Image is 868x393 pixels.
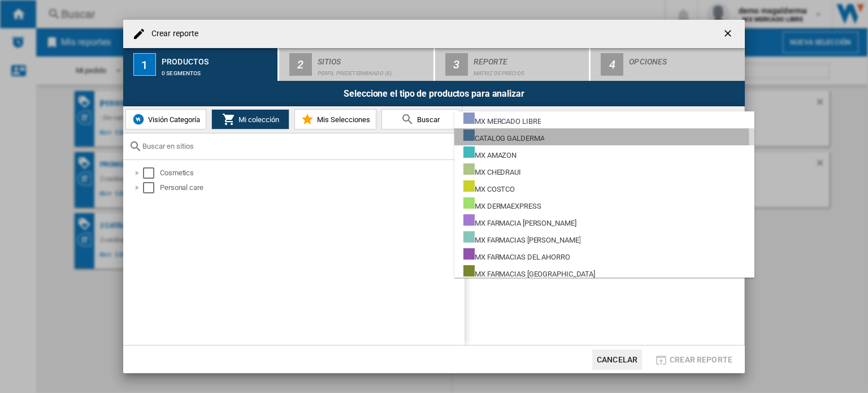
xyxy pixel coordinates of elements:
div: CATALOG GALDERMA [463,129,544,144]
div: MX COSTCO [463,180,515,195]
div: MX CHEDRAUI [463,163,521,178]
div: MX AMAZON [463,146,517,161]
div: MX FARMACIAS [PERSON_NAME] [463,231,580,245]
div: MX FARMACIA [PERSON_NAME] [463,214,576,228]
div: MX FARMACIAS DEL AHORRO [463,248,570,262]
div: MX MERCADO LIBRE [463,113,541,127]
div: MX FARMACIAS [GEOGRAPHIC_DATA] [463,265,595,279]
div: MX DERMAEXPRESS [463,197,541,211]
